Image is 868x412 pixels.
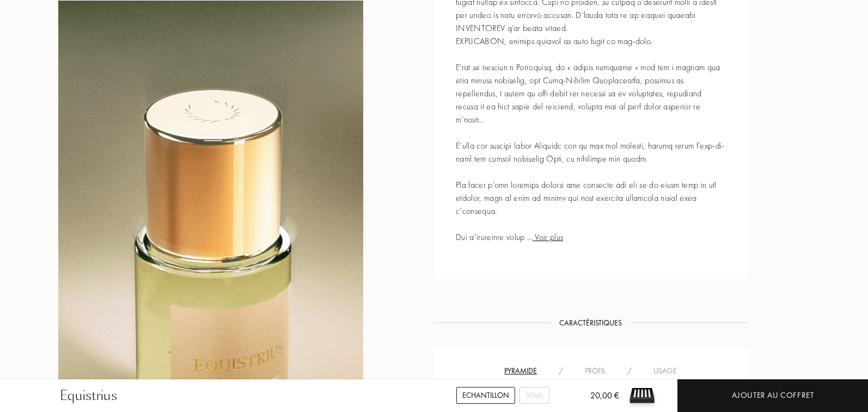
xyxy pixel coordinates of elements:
[456,387,515,404] div: Echantillon
[574,365,616,377] div: Profil
[60,386,117,405] div: Equistrius
[626,379,658,412] img: sample box sommelier du parfum
[573,389,619,412] div: 20,00 €
[732,389,814,402] div: Ajouter au coffret
[519,387,549,404] div: 50mL
[643,365,688,377] div: Usage
[616,365,643,377] div: /
[533,231,563,243] span: Voir plus
[493,365,548,377] div: Pyramide
[548,365,574,377] div: /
